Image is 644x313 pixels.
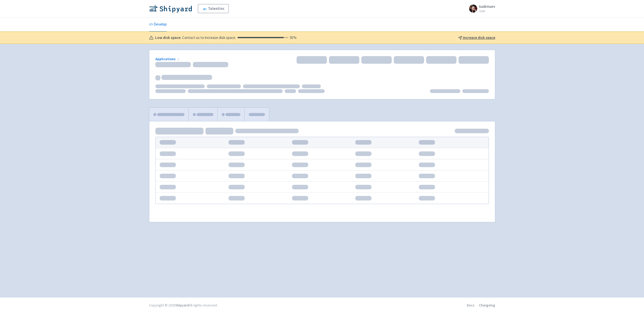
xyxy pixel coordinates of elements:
[149,17,167,32] a: Develop
[463,35,495,40] u: Increase disk space
[467,303,474,307] a: Docs
[149,5,192,13] img: Shipyard logo
[479,9,495,13] small: User
[155,57,180,61] a: Applications
[155,35,181,41] b: Low disk space.
[149,303,218,308] div: Copyright © 2025 All rights reserved.
[175,303,189,307] a: Shipyard
[479,303,495,307] a: Changelog
[238,35,297,41] div: 91 %
[466,5,495,13] a: kadirmaev User
[182,35,297,41] span: Contact us to increase disk space.
[479,4,495,9] span: kadirmaev
[198,4,229,13] a: TalentInc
